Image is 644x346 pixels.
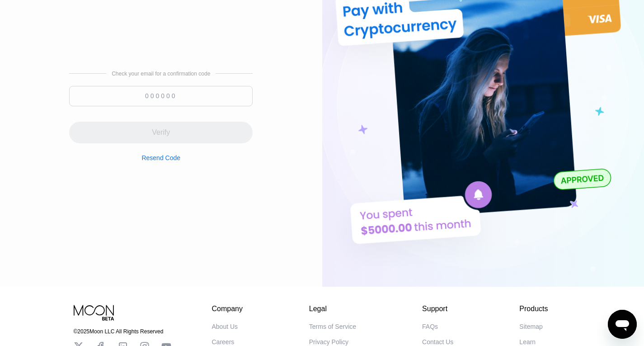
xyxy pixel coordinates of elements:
div: Privacy Policy [309,338,348,346]
div: Terms of Service [309,323,356,330]
div: Careers [212,338,235,346]
div: Sitemap [519,323,542,330]
div: Learn [519,338,536,346]
div: Legal [309,305,356,313]
div: Check your email for a confirmation code [112,71,210,77]
div: FAQs [422,323,438,330]
div: About Us [212,323,238,330]
div: Resend Code [141,143,180,161]
input: 000000 [69,86,253,106]
div: Resend Code [141,154,180,161]
div: © 2025 Moon LLC All Rights Reserved [74,328,171,335]
div: Support [422,305,453,313]
div: Products [519,305,548,313]
div: Company [212,305,243,313]
div: Contact Us [422,338,453,346]
iframe: Button to launch messaging window [608,310,637,339]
